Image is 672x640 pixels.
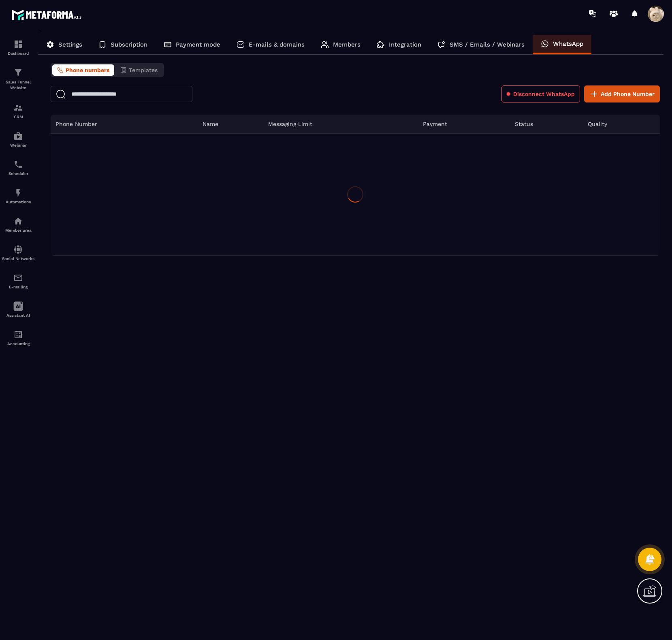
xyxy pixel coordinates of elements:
img: formation [13,39,23,49]
p: Member area [2,228,34,233]
th: Status [510,115,583,134]
p: E-mails & domains [249,41,305,48]
p: Webinar [2,143,34,147]
a: social-networksocial-networkSocial Networks [2,239,34,267]
p: E-mailing [2,285,34,289]
p: Payment mode [176,41,220,48]
p: Accounting [2,341,34,346]
p: Integration [389,41,421,48]
div: > [38,27,664,256]
a: automationsautomationsAutomations [2,182,34,210]
p: WhatsApp [553,40,583,47]
a: accountantaccountantAccounting [2,324,34,352]
img: automations [13,188,23,198]
a: automationsautomationsWebinar [2,125,34,154]
p: Automations [2,200,34,204]
img: formation [13,68,23,77]
p: Settings [58,41,82,48]
a: formationformationDashboard [2,33,34,62]
a: formationformationSales Funnel Website [2,62,34,97]
th: Payment [418,115,510,134]
img: formation [13,103,23,113]
img: email [13,273,23,283]
a: automationsautomationsMember area [2,210,34,239]
p: Sales Funnel Website [2,79,34,91]
p: CRM [2,115,34,119]
span: Phone numbers [66,67,109,73]
img: automations [13,216,23,226]
img: automations [13,131,23,141]
p: Subscription [111,41,147,48]
button: Disconnect WhatsApp [501,85,580,102]
a: formationformationCRM [2,97,34,125]
img: logo [11,7,84,22]
p: Scheduler [2,171,34,176]
p: Members [333,41,361,48]
button: Templates [115,64,162,76]
p: Social Networks [2,256,34,261]
button: Phone numbers [52,64,114,76]
p: SMS / Emails / Webinars [450,41,525,48]
th: Name [198,115,263,134]
th: Messaging Limit [263,115,418,134]
a: schedulerschedulerScheduler [2,154,34,182]
img: scheduler [13,160,23,169]
span: Disconnect WhatsApp [513,90,575,98]
span: Add Phone Number [601,90,655,98]
a: emailemailE-mailing [2,267,34,295]
img: accountant [13,330,23,339]
span: Templates [129,67,158,73]
th: Phone Number [51,115,198,134]
a: Assistant AI [2,295,34,324]
p: Assistant AI [2,313,34,318]
p: Dashboard [2,51,34,55]
img: social-network [13,245,23,254]
button: Add Phone Number [584,85,660,102]
th: Quality [583,115,660,134]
